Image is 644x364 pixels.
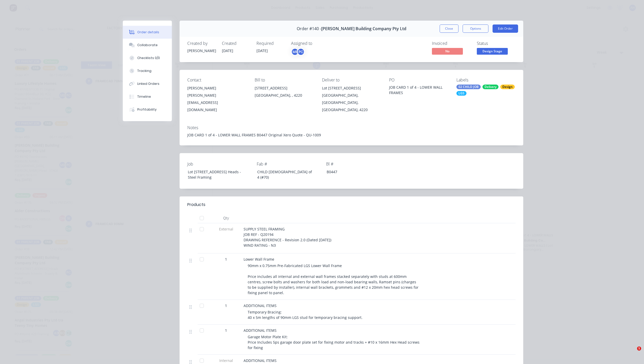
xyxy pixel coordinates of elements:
div: Checklists 0/0 [137,56,160,60]
div: [PERSON_NAME][EMAIL_ADDRESS][DOMAIN_NAME] [187,92,246,113]
div: [PERSON_NAME] [187,85,246,92]
div: JOB CARD 1 of 4 - LOWER WALL FRAMES B0447 Original Xero Quote - QU-1009 [187,132,516,138]
div: [GEOGRAPHIC_DATA], [GEOGRAPHIC_DATA], [GEOGRAPHIC_DATA], 4220 [322,92,381,113]
div: Tracking [137,69,151,73]
div: PC [297,48,305,56]
div: Notes [187,125,516,130]
button: Edit Order [493,24,518,33]
span: [DATE] [222,48,233,53]
span: 1 [637,346,641,351]
div: CHILD [DEMOGRAPHIC_DATA] of 4 (#70) [253,168,318,181]
span: No [432,48,463,54]
div: Assigned to [291,41,343,46]
div: [GEOGRAPHIC_DATA], , 4220 [255,92,314,99]
span: Garage Motor Plate Kit: Price Includes 5ps garage door plate set for fixing motor and tracks + #1... [248,334,421,350]
div: [STREET_ADDRESS][GEOGRAPHIC_DATA], , 4220 [255,85,314,101]
div: Invoiced [432,41,471,46]
button: Timeline [123,90,172,103]
label: Job [187,161,252,167]
div: B0447 [323,168,387,176]
label: Fab # [257,161,321,167]
span: External [213,226,239,232]
button: Order details [123,26,172,39]
div: [STREET_ADDRESS] [255,85,314,92]
div: Linked Orders [137,81,159,86]
label: Bl # [326,161,391,167]
button: Design Stage [477,48,508,56]
button: MEPC [291,48,305,56]
div: Contact [187,78,246,82]
div: Required [256,41,285,46]
button: Checklists 0/0 [123,52,172,64]
div: Created [222,41,250,46]
span: ADDITIONAL ITEMS [244,303,277,308]
div: PO [389,78,448,82]
span: 1 [225,303,227,308]
div: [PERSON_NAME][PERSON_NAME][EMAIL_ADDRESS][DOMAIN_NAME] [187,85,246,113]
div: Collaborate [137,43,158,47]
div: JOB CARD 1 of 4 - LOWER WALL FRAMES [389,85,448,95]
div: Lot [STREET_ADDRESS][GEOGRAPHIC_DATA], [GEOGRAPHIC_DATA], [GEOGRAPHIC_DATA], 4220 [322,85,381,113]
span: Internal [213,358,239,363]
div: Lot [STREET_ADDRESS] Heads - Steel Framing [184,168,248,181]
span: Design Stage [477,48,508,54]
span: 1 [225,257,227,262]
span: 90mm x 0.75mm Pre-Fabricated LGS Lower Wall Frame Price includes all internal and external wall f... [248,263,420,295]
span: SUPPLY STEEL FRAMING JOB REF - Q20194 DRAWING REFERENCE - Revision 2.0 (Dated [DATE]) WIND RATING... [244,227,331,248]
div: Delivery [482,85,498,89]
div: Timeline [137,94,151,99]
div: 02 CHILD JOB [456,85,481,89]
span: ADDITIONAL ITEMS [244,328,277,333]
div: Bill to [255,78,314,82]
div: Order details [137,30,159,35]
div: Status [477,41,516,46]
div: LGS [456,91,466,96]
div: Profitability [137,107,157,112]
div: Design [500,85,515,89]
button: Linked Orders [123,77,172,90]
span: Lower Wall Frame [244,257,274,262]
iframe: Intercom live chat [626,346,639,359]
button: Options [463,24,488,33]
div: [PERSON_NAME] [187,48,216,53]
span: [PERSON_NAME] Building Company Pty Ltd [321,26,406,31]
span: 1 [225,328,227,333]
div: Deliver to [322,78,381,82]
button: Collaborate [123,39,172,52]
button: Profitability [123,103,172,116]
button: Tracking [123,64,172,77]
div: ME [291,48,299,56]
div: Lot [STREET_ADDRESS] [322,85,381,92]
button: Close [440,24,458,33]
div: Created by [187,41,216,46]
div: Labels [456,78,516,82]
div: Products [187,202,205,208]
span: [DATE] [256,48,268,53]
div: Qty [211,213,242,223]
span: Order #140 - [297,26,321,31]
span: Temporary Bracing: 40 x 5m lengths of 90mm LGS stud for temporary bracing support. [248,310,363,320]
